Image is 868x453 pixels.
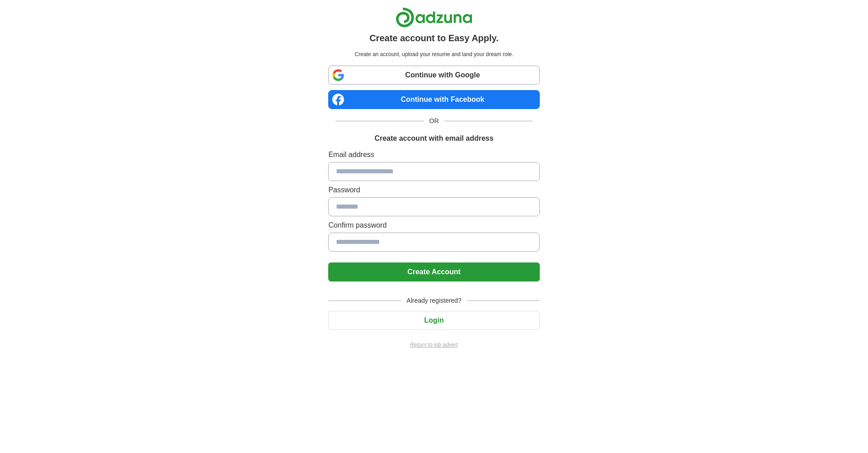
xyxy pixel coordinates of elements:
[401,296,467,305] span: Already registered?
[330,50,538,58] p: Create an account, upload your resume and land your dream role.
[328,185,539,196] label: Password
[328,262,539,281] button: Create Account
[328,66,539,85] a: Continue with Google
[328,311,539,330] button: Login
[328,341,539,349] a: Return to job advert
[396,7,472,28] img: Adzuna logo
[328,90,539,109] a: Continue with Facebook
[369,31,499,45] h1: Create account to Easy Apply.
[328,316,539,324] a: Login
[328,149,539,160] label: Email address
[328,220,539,231] label: Confirm password
[424,116,444,126] span: OR
[374,133,493,144] h1: Create account with email address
